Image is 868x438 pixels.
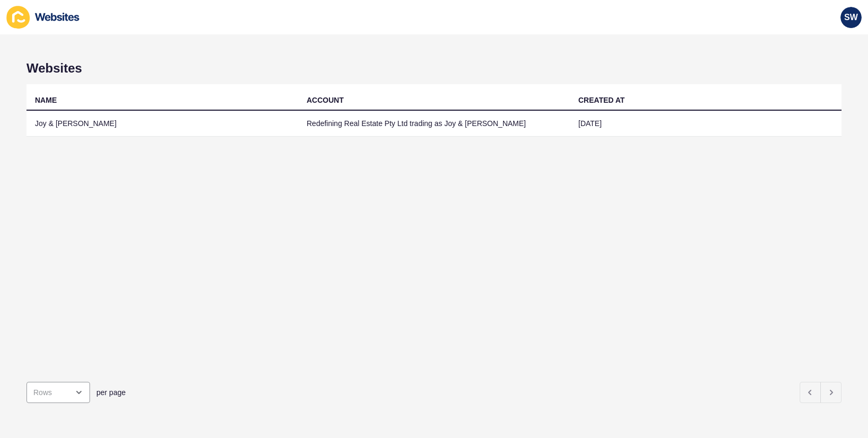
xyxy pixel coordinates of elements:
[26,111,298,137] td: Joy & [PERSON_NAME]
[26,382,90,403] div: open menu
[26,61,842,76] h1: Websites
[298,111,570,137] td: Redefining Real Estate Pty Ltd trading as Joy & [PERSON_NAME]
[35,95,57,105] div: NAME
[96,387,126,398] span: per page
[570,111,842,137] td: [DATE]
[307,95,344,105] div: ACCOUNT
[844,12,858,23] span: SW
[578,95,625,105] div: CREATED AT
